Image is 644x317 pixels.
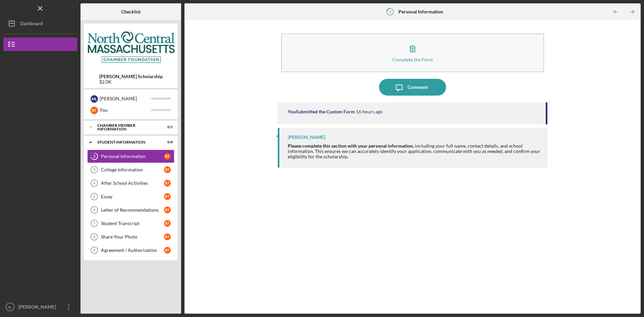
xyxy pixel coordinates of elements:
[164,153,171,160] div: B T
[161,140,173,144] div: 0 / 8
[288,109,355,114] div: You Submitted the Custom Form
[93,154,95,159] tspan: 2
[281,34,544,72] button: Complete the Form
[3,17,77,30] button: Dashboard
[97,123,156,131] div: Chamber Member Information
[3,300,77,314] button: BL[PERSON_NAME]
[87,190,174,203] a: 5EssayBT
[101,154,164,159] div: Personal Information
[101,221,164,226] div: Student Transcript
[20,17,43,32] div: Dashboard
[379,79,446,96] button: Comment
[288,143,541,159] div: , including your full name, contact details, and school information. This ensures we can accurate...
[288,135,325,140] div: [PERSON_NAME]
[99,74,163,79] b: [PERSON_NAME] Scholarship
[100,104,151,116] div: You
[87,230,174,244] a: 8Share Your PhotoBT
[101,180,164,186] div: After School Activities
[398,9,443,14] b: Personal Information
[87,150,174,163] a: 2Personal InformationBT
[392,57,433,62] div: Complete the Form
[164,180,171,187] div: B T
[93,168,95,172] tspan: 3
[93,248,95,252] tspan: 9
[121,9,141,14] b: Checklist
[87,217,174,230] a: 7Student TranscriptBT
[8,305,12,309] text: BL
[87,244,174,257] a: 9Agreement / AuthorizationBT
[164,166,171,173] div: B T
[101,248,164,253] div: Agreement / Authorization
[99,79,163,85] div: $2.0K
[408,79,428,96] div: Comment
[93,235,95,239] tspan: 8
[164,233,171,240] div: B T
[91,107,98,114] div: B T
[356,109,383,114] time: 2025-08-12 19:52
[93,195,95,199] tspan: 5
[87,163,174,176] a: 3College InformationBT
[87,203,174,217] a: 6Letter of RecommendationsBT
[101,207,164,213] div: Letter of Recommendations
[164,193,171,200] div: B T
[93,221,95,225] tspan: 7
[93,181,96,185] tspan: 4
[87,176,174,190] a: 4After School ActivitiesBT
[161,125,173,129] div: 0 / 1
[97,140,156,144] div: Student Information
[17,300,60,315] div: [PERSON_NAME]
[164,247,171,254] div: B T
[164,220,171,227] div: B T
[101,167,164,172] div: College Information
[101,194,164,199] div: Essay
[389,9,391,14] tspan: 2
[91,95,98,103] div: M L
[164,207,171,213] div: B T
[288,143,413,149] strong: Please complete this section with your personal information
[84,27,178,67] img: Product logo
[101,234,164,240] div: Share Your Photo
[100,93,151,104] div: [PERSON_NAME]
[93,208,95,212] tspan: 6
